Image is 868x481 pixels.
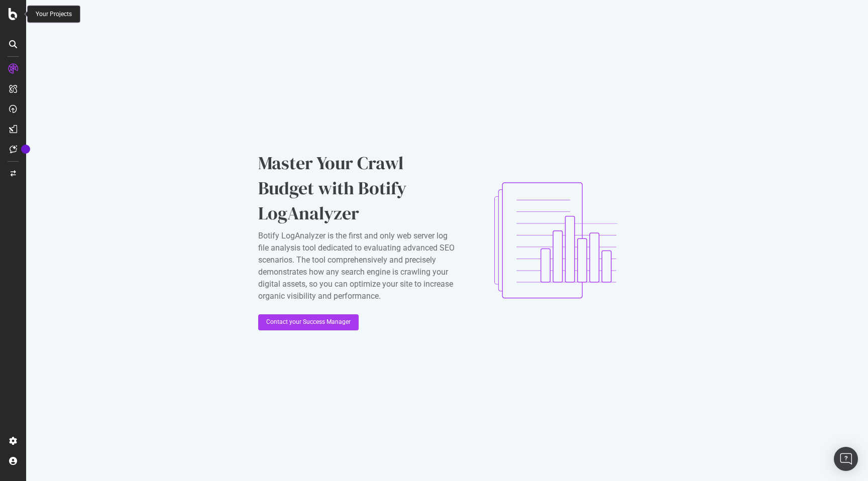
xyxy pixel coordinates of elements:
div: Contact your Success Manager [266,318,351,326]
img: ClxWCziB.png [475,160,636,321]
div: Your Projects [36,10,72,19]
div: Tooltip anchor [21,145,30,154]
div: Master Your Crawl Budget with Botify LogAnalyzer [258,151,459,226]
div: Open Intercom Messenger [834,447,858,471]
button: Contact your Success Manager [258,314,359,330]
div: Botify LogAnalyzer is the first and only web server log file analysis tool dedicated to evaluatin... [258,230,459,302]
